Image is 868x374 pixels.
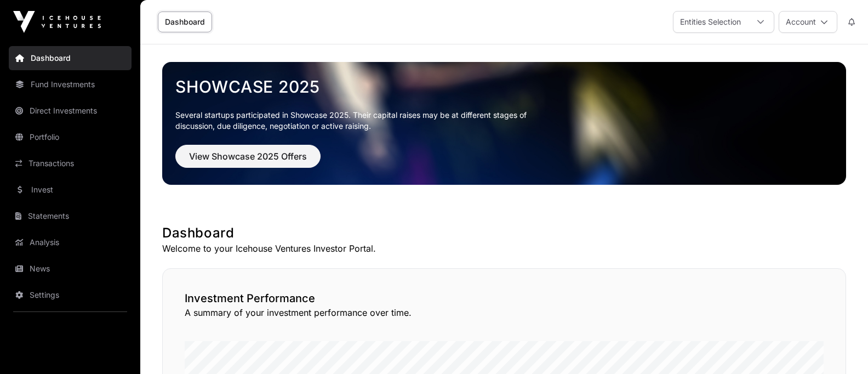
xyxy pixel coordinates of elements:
[9,46,132,70] a: Dashboard
[9,178,132,202] a: Invest
[175,77,833,97] a: Showcase 2025
[175,110,544,132] p: Several startups participated in Showcase 2025. Their capital raises may be at different stages o...
[175,156,321,167] a: View Showcase 2025 Offers
[185,306,824,319] p: A summary of your investment performance over time.
[162,242,846,255] p: Welcome to your Icehouse Ventures Investor Portal.
[158,12,212,32] a: Dashboard
[9,151,132,175] a: Transactions
[9,230,132,254] a: Analysis
[162,224,846,242] h1: Dashboard
[189,150,307,163] span: View Showcase 2025 Offers
[779,11,837,33] button: Account
[13,11,101,33] img: Icehouse Ventures Logo
[9,257,132,281] a: News
[185,291,824,306] h2: Investment Performance
[175,145,321,168] button: View Showcase 2025 Offers
[673,12,747,32] div: Entities Selection
[9,99,132,123] a: Direct Investments
[9,125,132,149] a: Portfolio
[9,204,132,228] a: Statements
[813,321,868,374] iframe: Chat Widget
[9,72,132,97] a: Fund Investments
[162,62,846,185] img: Showcase 2025
[9,283,132,307] a: Settings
